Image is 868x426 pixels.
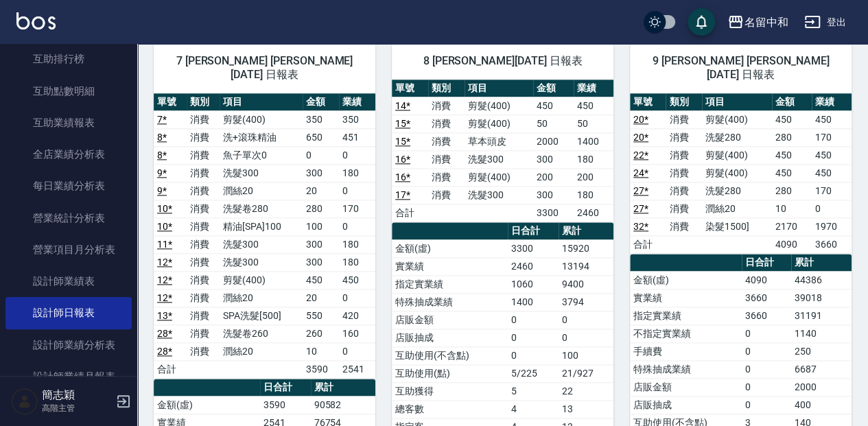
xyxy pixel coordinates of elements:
[508,346,559,364] td: 0
[408,54,597,68] span: 8 [PERSON_NAME][DATE] 日報表
[791,307,852,324] td: 31191
[465,97,533,115] td: 剪髮(400)
[339,289,375,307] td: 0
[220,128,302,146] td: 洗+滾珠精油
[5,329,132,361] a: 設計師業績分析表
[220,253,302,271] td: 洗髮300
[220,110,302,128] td: 剪髮(400)
[220,342,302,360] td: 潤絲20
[339,253,375,271] td: 180
[220,200,302,217] td: 洗髮卷280
[508,364,559,382] td: 5/225
[154,360,187,378] td: 合計
[533,80,573,97] th: 金額
[303,217,339,235] td: 100
[812,110,852,128] td: 450
[220,324,302,342] td: 洗髮卷260
[791,342,852,360] td: 250
[559,346,613,364] td: 100
[533,204,573,222] td: 3300
[812,217,852,235] td: 1970
[772,164,812,182] td: 450
[187,146,220,164] td: 消費
[742,271,791,289] td: 4090
[303,110,339,128] td: 350
[392,400,508,418] td: 總客數
[5,202,132,234] a: 營業統計分析表
[303,200,339,217] td: 280
[559,400,613,418] td: 13
[339,342,375,360] td: 0
[702,128,772,146] td: 洗髮280
[392,239,508,257] td: 金額(虛)
[260,396,310,414] td: 3590
[812,200,852,217] td: 0
[392,382,508,400] td: 互助獲得
[303,128,339,146] td: 650
[791,289,852,307] td: 39018
[666,200,702,217] td: 消費
[187,128,220,146] td: 消費
[772,182,812,200] td: 280
[508,257,559,275] td: 2460
[339,182,375,200] td: 0
[42,388,112,402] h5: 簡志穎
[772,110,812,128] td: 450
[260,379,310,397] th: 日合計
[630,235,666,253] td: 合計
[303,271,339,289] td: 450
[339,146,375,164] td: 0
[574,115,613,132] td: 50
[772,146,812,164] td: 450
[791,254,852,272] th: 累計
[702,200,772,217] td: 潤絲20
[339,324,375,342] td: 160
[666,93,702,111] th: 類別
[5,75,132,107] a: 互助點數明細
[630,93,852,254] table: a dense table
[303,342,339,360] td: 10
[812,182,852,200] td: 170
[187,93,220,111] th: 類別
[465,115,533,132] td: 剪髮(400)
[688,8,715,36] button: save
[791,324,852,342] td: 1140
[508,222,559,240] th: 日合計
[392,80,428,97] th: 單號
[559,364,613,382] td: 21/927
[702,164,772,182] td: 剪髮(400)
[742,378,791,396] td: 0
[339,93,375,111] th: 業績
[630,307,742,324] td: 指定實業績
[303,93,339,111] th: 金額
[220,271,302,289] td: 剪髮(400)
[533,97,573,115] td: 450
[339,128,375,146] td: 451
[5,265,132,297] a: 設計師業績表
[303,253,339,271] td: 300
[508,275,559,293] td: 1060
[303,360,339,378] td: 3590
[812,235,852,253] td: 3660
[666,217,702,235] td: 消費
[220,217,302,235] td: 精油[SPA]100
[702,146,772,164] td: 剪髮(400)
[465,186,533,204] td: 洗髮300
[559,222,613,240] th: 累計
[5,234,132,265] a: 營業項目月分析表
[392,293,508,311] td: 特殊抽成業績
[559,275,613,293] td: 9400
[772,200,812,217] td: 10
[187,200,220,217] td: 消費
[303,289,339,307] td: 20
[339,271,375,289] td: 450
[42,402,112,414] p: 高階主管
[666,164,702,182] td: 消費
[339,307,375,324] td: 420
[392,204,428,222] td: 合計
[339,164,375,182] td: 180
[5,43,132,75] a: 互助排行榜
[5,139,132,170] a: 全店業績分析表
[187,253,220,271] td: 消費
[5,170,132,202] a: 每日業績分析表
